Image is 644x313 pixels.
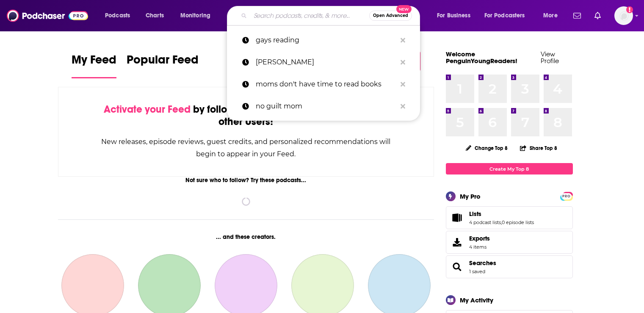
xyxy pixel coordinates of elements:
a: 4 podcast lists [469,219,501,225]
a: Searches [449,261,466,273]
a: gays reading [227,29,420,51]
div: ... and these creators. [58,233,434,241]
a: My Feed [72,53,116,78]
a: Create My Top 8 [446,163,573,175]
button: open menu [174,9,221,22]
span: My Feed [72,53,116,72]
a: Searches [469,259,496,267]
span: Monitoring [180,10,210,22]
div: Search podcasts, credits, & more... [235,6,428,25]
p: gays reading [256,29,396,51]
span: For Business [437,10,470,22]
span: Lists [446,206,573,229]
button: Show profile menu [614,6,633,25]
a: [PERSON_NAME] [227,51,420,73]
span: Exports [469,235,490,242]
div: My Activity [460,296,493,304]
button: open menu [537,9,568,22]
span: More [543,10,558,22]
a: Lists [469,210,534,218]
div: New releases, episode reviews, guest credits, and personalized recommendations will begin to appe... [101,136,392,160]
a: Charts [140,9,169,22]
span: Activate your Feed [104,103,191,116]
a: Popular Feed [127,53,199,78]
a: Exports [446,231,573,254]
span: Charts [146,10,164,22]
p: no guilt mom [256,95,396,117]
div: by following Podcasts, Creators, Lists, and other Users! [101,103,392,128]
a: moms don't have time to read books [227,73,420,95]
span: 4 items [469,244,490,250]
a: View Profile [541,50,559,65]
input: Search podcasts, credits, & more... [250,9,369,22]
a: 0 episode lists [502,219,534,225]
p: moms don't have time to read books [256,73,396,95]
span: Open Advanced [373,14,408,18]
span: For Podcasters [484,10,525,22]
span: Lists [469,210,481,218]
p: zibby owens [256,51,396,73]
a: no guilt mom [227,95,420,117]
button: Share Top 8 [520,140,558,156]
span: New [396,5,412,13]
span: PRO [561,193,572,199]
span: Logged in as PenguinYoungReaders [614,6,633,25]
button: open menu [479,9,537,22]
span: Popular Feed [127,53,199,72]
a: PRO [561,193,572,199]
a: 1 saved [469,269,485,274]
span: , [501,219,502,225]
button: Open AdvancedNew [369,11,412,21]
svg: Add a profile image [626,6,633,13]
div: Not sure who to follow? Try these podcasts... [58,177,434,184]
a: Welcome PenguinYoungReaders! [446,50,517,65]
img: User Profile [614,6,633,25]
a: Show notifications dropdown [591,8,604,23]
span: Podcasts [105,10,130,22]
span: Searches [446,255,573,278]
span: Exports [449,236,466,248]
button: Change Top 8 [461,143,513,153]
a: Lists [449,212,466,224]
button: open menu [431,9,481,22]
button: open menu [99,9,141,22]
a: Show notifications dropdown [570,8,584,23]
img: Podchaser - Follow, Share and Rate Podcasts [7,8,88,24]
div: My Pro [460,192,481,200]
